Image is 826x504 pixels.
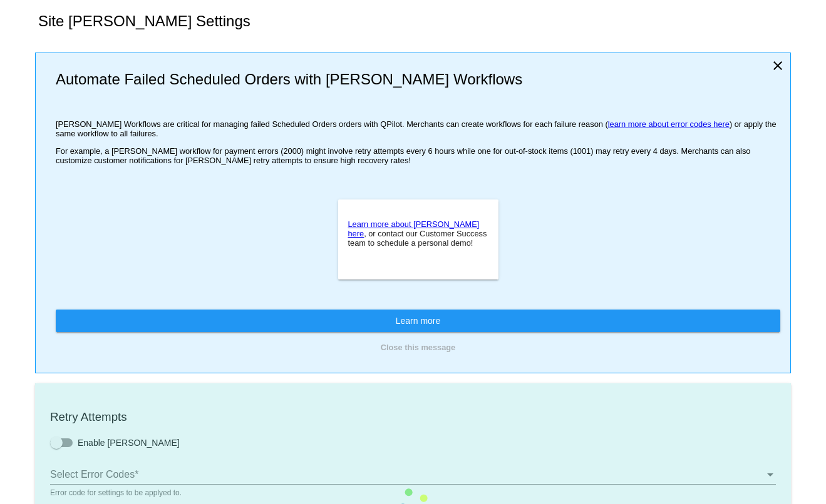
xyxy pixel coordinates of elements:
a: learn more about error codes here [608,119,730,129]
p: [PERSON_NAME] Workflows are critical for managing failed Scheduled Orders orders with QPilot. Mer... [56,119,780,138]
a: Learn more about [PERSON_NAME] here [348,219,480,238]
h2: Automate Failed Scheduled Orders with [PERSON_NAME] Workflows [56,71,780,88]
button: Close this message [56,342,780,353]
p: For example, a [PERSON_NAME] workflow for payment errors (2000) might involve retry attempts ever... [56,146,780,165]
mat-icon: close [770,58,785,73]
a: Learn more [56,310,780,332]
span: , or contact our Customer Success team to schedule a personal demo! [348,229,487,248]
span: Learn more [396,316,441,326]
h2: Site [PERSON_NAME] Settings [38,13,250,30]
